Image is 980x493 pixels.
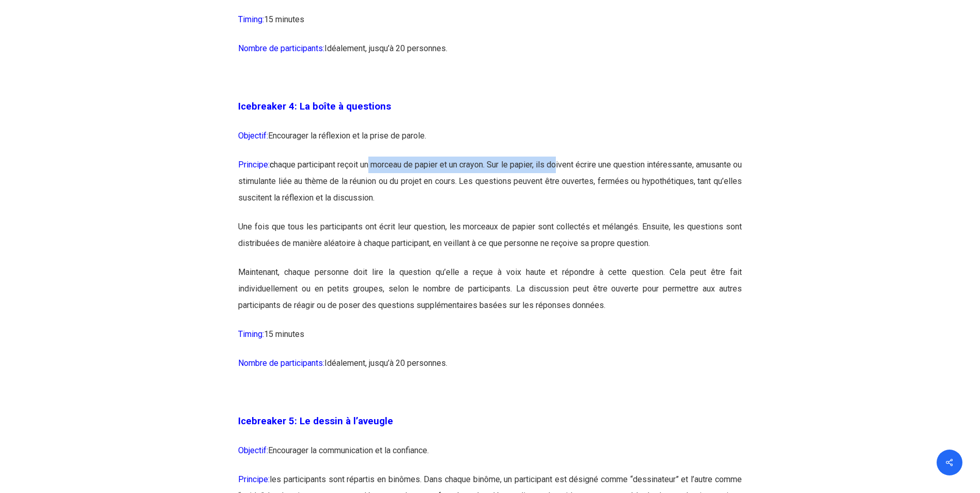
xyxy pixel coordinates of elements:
p: Idéalement, jusqu’à 20 personnes. [238,355,742,384]
span: Nombre de participants: [238,43,324,53]
span: Principe: [238,160,274,170]
p: haque participant reçoit un morceau de papier et un crayon. Sur le papier, ils doivent écrire une... [238,157,742,219]
span: c [270,160,274,170]
span: Timing: [238,329,264,339]
span: Icebreaker 5: Le dessin à l’aveugle [238,415,393,427]
p: Une fois que tous les participants ont écrit leur question, les morceaux de papier sont collectés... [238,219,742,264]
p: 15 minutes [238,326,742,355]
p: Idéalement, jusqu’à 20 personnes. [238,40,742,69]
span: Timing: [238,14,264,24]
span: Icebreaker 4: La boîte à questions [238,101,391,112]
p: Encourager la réflexion et la prise de parole. [238,128,742,157]
p: Maintenant, chaque personne doit lire la question qu’elle a reçue à voix haute et répondre à cett... [238,264,742,326]
p: Encourager la communication et la confiance. [238,442,742,471]
span: Objectif: [238,445,268,455]
span: Principe: [238,474,270,484]
span: Objectif: [238,131,268,141]
p: 15 minutes [238,11,742,40]
span: Nombre de participants: [238,358,324,368]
